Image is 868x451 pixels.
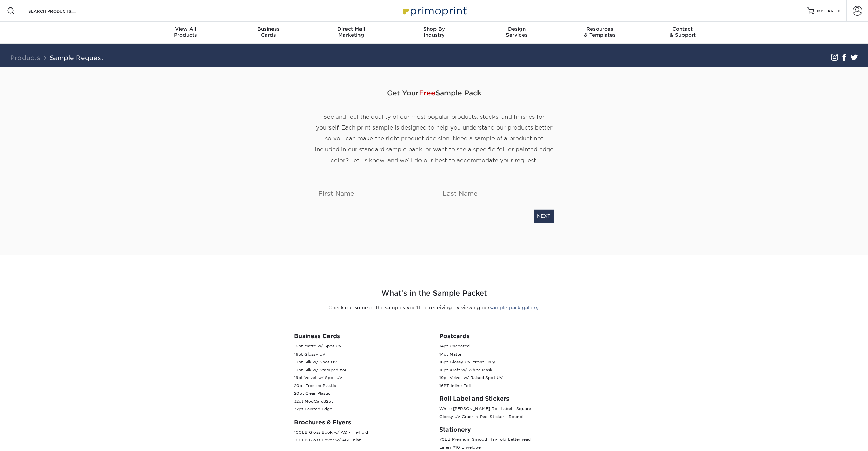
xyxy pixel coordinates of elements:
[144,22,227,44] a: View AllProducts
[558,22,641,44] a: Resources& Templates
[439,395,574,402] h3: Roll Label and Stickers
[235,304,634,311] p: Check out some of the samples you’ll be receiving by viewing our .
[144,26,227,32] span: View All
[439,342,574,390] p: 14pt Uncoated 14pt Matte 16pt Glossy UV-Front Only 18pt Kraft w/ White Mask 19pt Velvet w/ Raised...
[393,26,475,38] div: Industry
[310,26,393,38] div: Marketing
[439,426,574,433] h3: Stationery
[641,22,724,44] a: Contact& Support
[227,22,310,44] a: BusinessCards
[490,305,539,310] a: sample pack gallery
[838,9,841,13] span: 0
[641,26,724,38] div: & Support
[393,26,475,32] span: Shop By
[310,22,393,44] a: Direct MailMarketing
[294,429,429,444] p: 100LB Gloss Book w/ AQ - Tri-Fold 100LB Gloss Cover w/ AQ - Flat
[558,26,641,38] div: & Templates
[315,83,554,103] span: Get Your Sample Pack
[393,22,475,44] a: Shop ByIndustry
[475,26,558,38] div: Services
[294,333,429,340] h3: Business Cards
[227,26,310,32] span: Business
[310,26,393,32] span: Direct Mail
[439,405,574,421] p: White [PERSON_NAME] Roll Label - Square Glossy UV Crack-n-Peel Sticker - Round
[144,26,227,38] div: Products
[475,22,558,44] a: DesignServices
[817,8,836,14] span: MY CART
[475,26,558,32] span: Design
[558,26,641,32] span: Resources
[400,3,468,18] img: Primoprint
[419,89,436,97] span: Free
[294,419,429,426] h3: Brochures & Flyers
[235,288,634,299] h2: What's in the Sample Packet
[2,430,58,449] iframe: Google Customer Reviews
[534,210,554,223] a: NEXT
[439,333,574,340] h3: Postcards
[641,26,724,32] span: Contact
[10,54,40,61] a: Products
[294,342,429,413] p: 16pt Matte w/ Spot UV 16pt Glossy UV 19pt Silk w/ Spot UV 19pt Silk w/ Stamped Foil 19pt Velvet w...
[227,26,310,38] div: Cards
[50,54,104,61] a: Sample Request
[28,7,94,15] input: SEARCH PRODUCTS.....
[315,114,554,164] span: See and feel the quality of our most popular products, stocks, and finishes for yourself. Each pr...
